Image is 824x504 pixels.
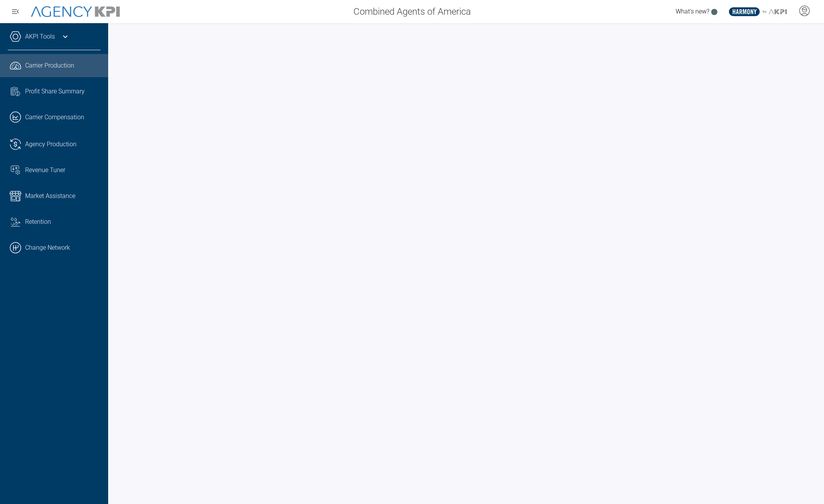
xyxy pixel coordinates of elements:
span: Market Assistance [25,191,75,201]
span: Profit Share Summary [25,87,85,96]
a: AKPI Tools [25,32,55,41]
span: Revenue Tuner [25,166,65,175]
span: Carrier Production [25,61,74,70]
div: Retention [25,217,100,227]
img: AgencyKPI [31,6,120,17]
span: Agency Production [25,140,76,149]
span: What's new? [676,8,709,15]
span: Combined Agents of America [353,5,471,19]
span: Carrier Compensation [25,113,84,122]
